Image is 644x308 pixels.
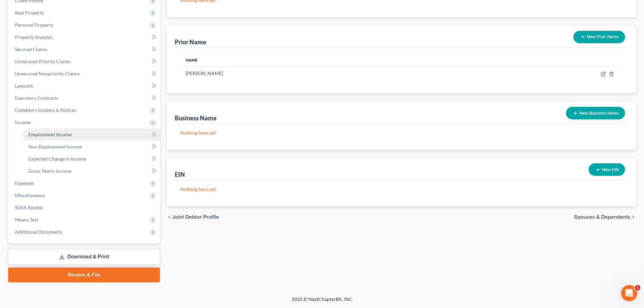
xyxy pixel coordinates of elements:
[9,68,160,80] a: Unsecured Nonpriority Claims
[15,180,34,186] span: Expenses
[15,58,71,64] span: Unsecured Priority Claims
[180,67,464,80] td: [PERSON_NAME]
[15,205,43,210] span: SOFA Review
[8,249,160,265] a: Download & Print
[9,55,160,68] a: Unsecured Priority Claims
[28,132,72,137] span: Employment Income
[129,296,515,308] div: 2025 © NextChapterBK, INC
[172,214,219,220] span: Joint Debtor Profile
[175,38,206,46] div: Prior Name
[167,214,172,220] i: chevron_left
[15,71,79,76] span: Unsecured Nonpriority Claims
[15,119,30,125] span: Income
[15,10,44,16] span: Real Property
[621,285,637,301] iframe: Intercom live chat
[15,22,53,28] span: Personal Property
[589,163,625,176] button: New EIN
[180,129,622,136] p: Nothing here yet!
[8,267,160,282] a: Review & File
[15,83,33,89] span: Lawsuits
[175,114,217,122] div: Business Name
[15,95,58,101] span: Executory Contracts
[574,214,630,220] span: Spouses & Dependents
[23,128,160,141] a: Employment Income
[23,165,160,177] a: Gross Yearly Income
[566,107,625,119] button: New Business Name
[180,186,622,193] p: Nothing here yet!
[573,31,625,43] button: New Prior Name
[15,229,63,235] span: Additional Documents
[28,168,71,174] span: Gross Yearly Income
[28,144,82,149] span: Non Employment Income
[9,92,160,104] a: Executory Contracts
[574,214,636,220] button: Spouses & Dependents chevron_right
[9,80,160,92] a: Lawsuits
[15,217,38,222] span: Means Test
[23,141,160,153] a: Non Employment Income
[15,46,47,52] span: Secured Claims
[630,214,636,220] i: chevron_right
[9,202,160,214] a: SOFA Review
[9,43,160,55] a: Secured Claims
[175,170,185,179] div: EIN
[635,285,640,290] span: 1
[180,53,464,67] th: Name
[15,192,45,198] span: Miscellaneous
[15,107,76,113] span: Codebtors Insiders & Notices
[9,31,160,43] a: Property Analysis
[15,34,52,40] span: Property Analysis
[23,153,160,165] a: Expected Change in Income
[167,214,219,220] button: chevron_left Joint Debtor Profile
[28,156,86,162] span: Expected Change in Income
